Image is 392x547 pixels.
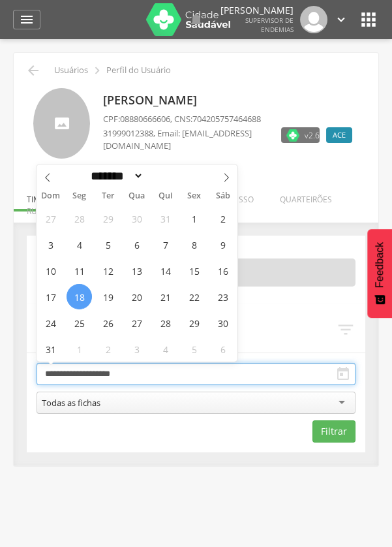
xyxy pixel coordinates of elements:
[38,284,63,309] span: Agosto 17, 2025
[210,206,235,231] span: Agosto 2, 2025
[95,206,121,231] span: Julho 29, 2025
[19,12,35,27] i: 
[181,336,207,362] span: Setembro 5, 2025
[336,320,355,339] i: 
[95,232,121,257] span: Agosto 5, 2025
[67,310,92,336] span: Agosto 25, 2025
[106,65,171,76] p: Perfil do Usuário
[181,206,207,231] span: Agosto 1, 2025
[181,232,207,257] span: Agosto 8, 2025
[38,310,63,336] span: Agosto 24, 2025
[67,232,92,257] span: Agosto 4, 2025
[333,130,346,140] span: ACE
[188,6,204,33] a: 
[335,366,351,382] i: 
[103,92,359,109] p: [PERSON_NAME]
[38,258,63,283] span: Agosto 10, 2025
[358,9,379,30] i: 
[124,232,149,257] span: Agosto 6, 2025
[87,169,144,183] select: Month
[95,310,121,336] span: Agosto 26, 2025
[245,16,294,34] span: Supervisor de Endemias
[67,258,92,283] span: Agosto 11, 2025
[67,284,92,309] span: Agosto 18, 2025
[67,206,92,231] span: Julho 28, 2025
[210,258,235,283] span: Agosto 16, 2025
[95,258,121,283] span: Agosto 12, 2025
[153,284,178,309] span: Agosto 21, 2025
[94,192,123,200] span: Ter
[153,310,178,336] span: Agosto 28, 2025
[38,206,63,231] span: Julho 27, 2025
[124,258,149,283] span: Agosto 13, 2025
[95,284,121,309] span: Agosto 19, 2025
[181,258,207,283] span: Agosto 15, 2025
[14,193,60,223] li: Ruas
[143,169,187,183] input: Year
[123,192,151,200] span: Qua
[209,192,237,200] span: Sáb
[367,229,392,318] button: Feedback - Mostrar pesquisa
[124,336,149,362] span: Setembro 3, 2025
[220,6,294,15] p: [PERSON_NAME]
[210,232,235,257] span: Agosto 9, 2025
[95,336,121,362] span: Setembro 2, 2025
[153,206,178,231] span: Julho 31, 2025
[192,113,261,125] span: 704205757464688
[25,63,41,78] i: 
[312,420,355,443] button: Filtrar
[124,310,149,336] span: Agosto 27, 2025
[120,113,170,125] span: 08880666606
[90,63,104,78] i: 
[210,336,235,362] span: Setembro 6, 2025
[42,397,100,409] div: Todas as fichas
[67,336,92,362] span: Setembro 1, 2025
[65,192,94,200] span: Seg
[153,258,178,283] span: Agosto 14, 2025
[37,192,65,200] span: Dom
[151,192,180,200] span: Qui
[38,232,63,257] span: Agosto 3, 2025
[181,310,207,336] span: Agosto 29, 2025
[124,206,149,231] span: Julho 30, 2025
[180,192,209,200] span: Sex
[103,127,153,139] span: 31999012388
[334,6,348,33] a: 
[210,310,235,336] span: Agosto 30, 2025
[181,284,207,309] span: Agosto 22, 2025
[153,232,178,257] span: Agosto 7, 2025
[153,336,178,362] span: Setembro 4, 2025
[374,242,385,288] span: Feedback
[38,336,63,362] span: Agosto 31, 2025
[210,284,235,309] span: Agosto 23, 2025
[267,181,345,211] li: Quarteirões
[188,12,204,27] i: 
[334,12,348,27] i: 
[13,10,40,29] a: 
[124,284,149,309] span: Agosto 20, 2025
[54,65,88,76] p: Usuários
[305,129,326,142] span: v2.6.0
[103,127,271,151] p: , Email: [EMAIL_ADDRESS][DOMAIN_NAME]
[103,113,359,125] p: CPF: , CNS:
